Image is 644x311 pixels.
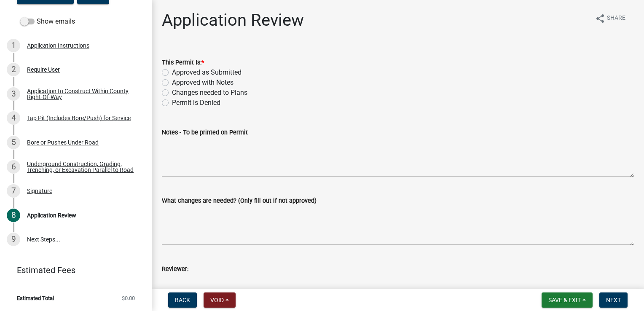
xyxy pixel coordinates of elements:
[548,297,581,303] span: Save & Exit
[175,297,190,303] span: Back
[607,13,625,24] span: Share
[27,188,52,194] div: Signature
[599,292,628,308] button: Next
[606,297,621,303] span: Next
[172,98,220,108] label: Permit is Denied
[27,212,76,218] div: Application Review
[27,139,99,145] div: Bore or Pushes Under Road
[162,10,304,30] h1: Application Review
[595,13,605,24] i: share
[17,295,54,301] span: Estimated Total
[172,67,241,78] label: Approved as Submitted
[7,160,20,174] div: 6
[27,115,131,121] div: Tap Pit (Includes Bore/Push) for Service
[20,16,75,27] label: Show emails
[162,130,248,136] label: Notes - To be printed on Permit
[7,184,20,198] div: 7
[27,43,89,48] div: Application Instructions
[7,87,20,101] div: 3
[204,292,236,308] button: Void
[172,78,233,88] label: Approved with Notes
[168,292,197,308] button: Back
[588,10,632,27] button: shareShare
[7,136,20,149] div: 5
[27,161,138,173] div: Underground Construction, Grading, Trenching, or Excavation Parallel to Road
[7,39,20,52] div: 1
[7,111,20,125] div: 4
[27,67,60,72] div: Require User
[7,233,20,246] div: 9
[7,262,138,279] a: Estimated Fees
[542,292,593,308] button: Save & Exit
[162,198,317,204] label: What changes are needed? (Only fill out if not approved)
[210,297,224,303] span: Void
[27,88,138,100] div: Application to Construct Within County Right-Of-Way
[7,209,20,222] div: 8
[122,295,135,301] span: $0.00
[172,88,247,98] label: Changes needed to Plans
[162,60,204,66] label: This Permit Is:
[7,63,20,76] div: 2
[162,266,188,272] label: Reviewer:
